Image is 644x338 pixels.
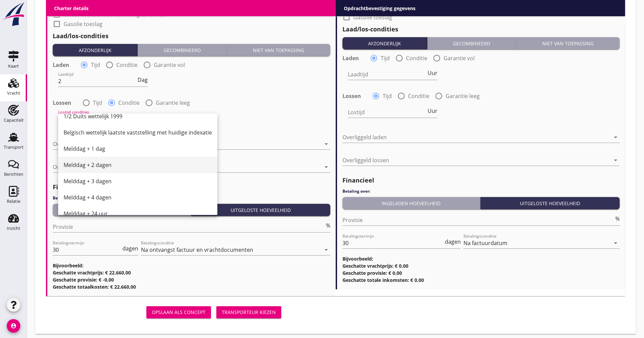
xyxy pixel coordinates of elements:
h3: Geschatte vrachtprijs: € 0,00 [342,262,620,269]
label: Onder voorbehoud van voorgaande reis [353,4,456,11]
h3: Geschatte totaalkosten: € 22.660,00 [53,283,330,290]
label: Tijd [93,99,102,106]
div: Berichten [4,172,23,176]
label: Conditie [406,55,427,62]
div: Vracht [7,91,20,95]
div: dagen [121,246,138,251]
div: Inzicht [7,226,20,231]
div: Kaart [8,64,19,68]
h3: Bijvoorbeeld: [53,262,330,269]
div: % [614,216,620,221]
div: Ingeladen hoeveelheid [55,207,188,214]
div: Melddag + 2 dagen [64,161,212,169]
label: Garantie leeg [156,99,190,106]
button: Uitgeloste hoeveelheid [480,197,620,209]
label: Stremming/ijstoeslag [64,2,118,8]
button: Transporteur kiezen [216,306,281,318]
label: Tijd [381,55,390,62]
label: Garantie vol [154,62,185,68]
i: arrow_drop_down [612,239,620,247]
label: Onder voorbehoud van voorgaande reis [64,11,166,18]
div: Relatie [7,199,20,203]
div: Melddag + 1 dag [64,145,212,153]
h3: Geschatte provisie: € -0,00 [53,276,330,283]
h3: Bijvoorbeeld: [342,255,620,262]
h3: Geschatte totale inkomsten: € 0,00 [342,276,620,284]
label: Garantie leeg [446,93,480,99]
i: arrow_drop_down [612,156,620,164]
button: Opslaan als concept [146,306,211,318]
button: Ingeladen hoeveelheid [53,204,191,216]
button: Afzonderlijk [53,44,138,56]
div: Afzonderlijk [345,40,424,47]
strong: Laden [342,55,359,62]
div: 1/2 Duits wettelijk 1999 [64,112,212,120]
label: Conditie [116,62,138,68]
div: Uitgeloste hoeveelheid [483,200,617,207]
span: Uur [428,108,437,114]
h2: Laad/los-condities [53,31,330,41]
div: Gecombineerd [430,40,514,47]
input: Lostijd [348,107,426,118]
h3: Geschatte vrachtprijs: € 22.660,00 [53,269,330,276]
i: account_circle [7,319,20,333]
div: Belgisch wettelijk laatste vaststelling met huidige indexatie [64,128,212,137]
input: Betalingstermijn [53,244,121,255]
h2: Laad/los-condities [342,25,620,34]
i: arrow_drop_down [322,163,330,171]
div: Gecombineerd [140,47,224,54]
button: Gecombineerd [138,44,227,56]
span: Dag [138,77,148,82]
button: Ingeladen hoeveelheid [342,197,481,209]
div: Na ontvangst factuur en vrachtdocumenten [141,247,253,253]
h3: Geschatte provisie: € 0,00 [342,269,620,276]
label: Gasolie toeslag [64,21,102,27]
label: Conditie [408,93,429,99]
input: Laadtijd [348,69,426,80]
h4: Betaling over: [342,188,620,194]
div: Transporteur kiezen [222,309,276,316]
div: Na factuurdatum [463,240,507,246]
label: Tijd [91,62,100,68]
div: Niet van toepassing [519,40,617,47]
div: dagen [444,239,461,244]
div: Transport [4,145,24,149]
i: arrow_drop_down [322,140,330,148]
input: Betalingstermijn [342,238,444,248]
input: Provisie [53,221,325,232]
h4: Betaling over: [53,195,330,201]
button: Afzonderlijk [342,37,427,49]
div: Niet van toepassing [230,47,327,54]
h2: Financieel [53,183,330,192]
div: Opslaan als concept [152,309,206,316]
label: Tijd [383,93,392,99]
button: Uitgeloste hoeveelheid [191,204,330,216]
strong: Lossen [342,93,361,99]
button: Niet van toepassing [517,37,620,49]
label: Conditie [118,99,140,106]
div: Capaciteit [4,118,24,122]
div: % [325,223,330,228]
label: Garantie vol [444,55,475,62]
img: logo-small.a267ee39.svg [1,2,26,27]
div: Ingeladen hoeveelheid [345,200,478,207]
h2: Financieel [342,176,620,185]
strong: Laden [53,62,69,68]
strong: Lossen [53,99,71,106]
div: Uitgeloste hoeveelheid [194,207,328,214]
input: Laadtijd [58,76,136,87]
div: Melddag + 24 uur [64,210,212,218]
button: Gecombineerd [427,37,517,49]
div: Afzonderlijk [55,47,135,54]
input: Provisie [342,215,614,225]
div: Melddag + 4 dagen [64,193,212,201]
i: arrow_drop_down [612,133,620,141]
i: arrow_drop_down [322,246,330,254]
div: Melddag + 3 dagen [64,177,212,185]
button: Niet van toepassing [227,44,330,56]
label: Gasolie toeslag [353,14,392,21]
span: Uur [428,70,437,76]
